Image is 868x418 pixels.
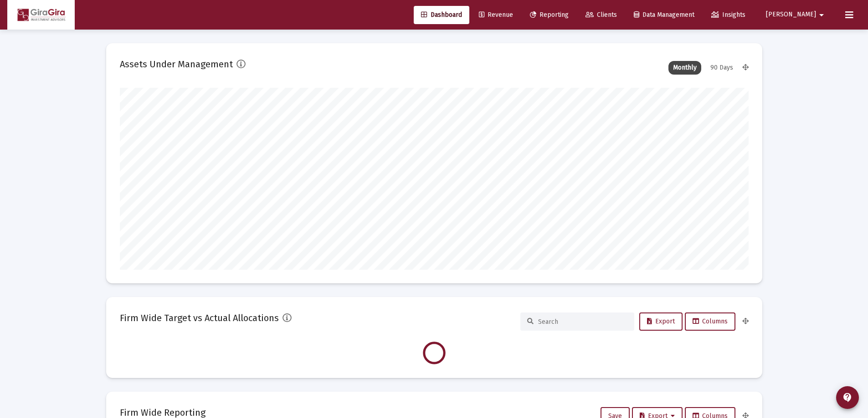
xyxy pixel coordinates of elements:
[634,11,694,19] span: Data Management
[586,11,617,19] span: Clients
[647,317,675,325] span: Export
[523,6,576,24] a: Reporting
[755,5,838,24] button: [PERSON_NAME]
[766,11,816,19] span: [PERSON_NAME]
[685,312,735,331] button: Columns
[639,312,683,331] button: Export
[704,6,753,24] a: Insights
[120,311,279,325] h2: Firm Wide Target vs Actual Allocations
[842,392,853,403] mat-icon: contact_support
[706,61,738,75] div: 90 Days
[816,6,827,24] mat-icon: arrow_drop_down
[627,6,702,24] a: Data Management
[421,11,462,19] span: Dashboard
[472,6,520,24] a: Revenue
[14,6,68,24] img: Dashboard
[120,57,233,71] h2: Assets Under Management
[668,61,701,75] div: Monthly
[479,11,513,19] span: Revenue
[414,6,469,24] a: Dashboard
[711,11,745,19] span: Insights
[578,6,624,24] a: Clients
[530,11,569,19] span: Reporting
[538,318,627,326] input: Search
[693,317,728,325] span: Columns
